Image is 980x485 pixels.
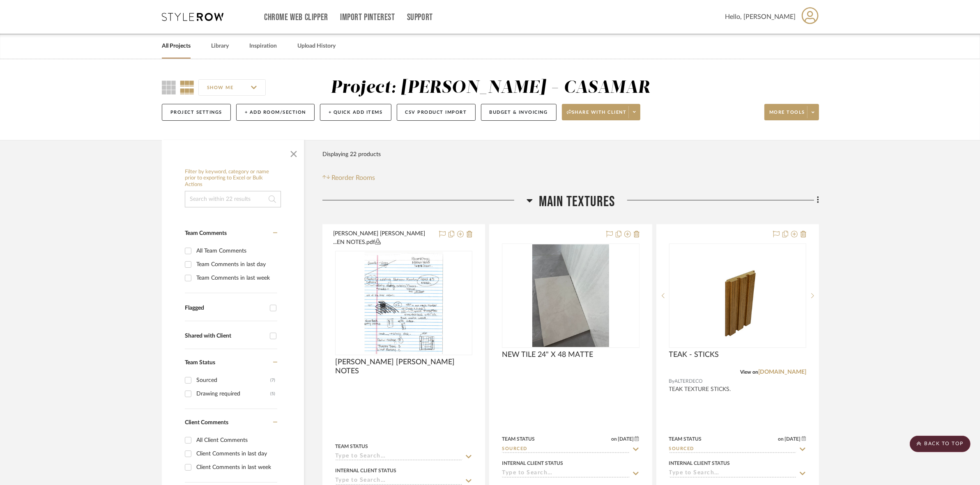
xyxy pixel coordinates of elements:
[910,436,971,452] scroll-to-top-button: BACK TO TOP
[769,109,805,122] span: More tools
[185,305,266,312] div: Flagged
[669,470,796,478] input: Type to Search…
[502,460,563,467] div: Internal Client Status
[335,443,368,450] div: Team Status
[669,446,796,453] input: Type to Search…
[196,387,270,400] div: Drawing required
[502,446,629,453] input: Type to Search…
[264,14,328,21] a: Chrome Web Clipper
[297,41,336,52] a: Upload History
[669,377,675,385] span: By
[364,252,444,354] img: JEN JEN NOTES
[196,244,275,257] div: All Team Comments
[270,387,275,400] div: (5)
[532,244,610,347] img: NEW TILE 24" X 48 MATTE
[407,14,433,21] a: Support
[270,374,275,387] div: (7)
[539,193,615,211] span: MAIN TEXTURES
[697,244,779,347] img: TEAK - STICKS
[196,461,275,474] div: Client Comments in last week
[196,434,275,447] div: All Client Comments
[162,41,191,52] a: All Projects
[185,230,227,236] span: Team Comments
[567,109,627,122] span: Share with client
[502,470,629,478] input: Type to Search…
[617,436,635,442] span: [DATE]
[185,420,228,425] span: Client Comments
[196,374,270,387] div: Sourced
[669,350,719,359] span: TEAK - STICKS
[185,169,281,188] h6: Filter by keyword, category or name prior to exporting to Excel or Bulk Actions
[502,244,639,347] div: 0
[331,79,650,97] div: Project: [PERSON_NAME] - CASAMAR
[249,41,277,52] a: Inspiration
[211,41,229,52] a: Library
[784,436,802,442] span: [DATE]
[162,104,231,121] button: Project Settings
[285,144,302,161] button: Close
[669,435,702,443] div: Team Status
[320,104,391,121] button: + Quick Add Items
[562,104,641,120] button: Share with client
[322,146,381,163] div: Displaying 22 products
[725,12,796,22] span: Hello, [PERSON_NAME]
[675,377,703,385] span: ALTERDECO
[335,358,472,376] span: [PERSON_NAME] [PERSON_NAME] NOTES
[340,14,395,21] a: Import Pinterest
[185,191,281,207] input: Search within 22 results
[196,271,275,285] div: Team Comments in last week
[196,447,275,460] div: Client Comments in last day
[778,437,784,441] span: on
[236,104,315,121] button: + Add Room/Section
[502,435,535,443] div: Team Status
[481,104,557,121] button: Budget & Invoicing
[502,350,593,359] span: NEW TILE 24" X 48 MATTE
[397,104,476,121] button: CSV Product Import
[335,477,462,485] input: Type to Search…
[611,437,617,441] span: on
[196,258,275,271] div: Team Comments in last day
[758,369,806,375] a: [DOMAIN_NAME]
[185,333,266,340] div: Shared with Client
[332,173,375,183] span: Reorder Rooms
[185,360,215,365] span: Team Status
[740,370,758,375] span: View on
[669,460,730,467] div: Internal Client Status
[322,173,375,183] button: Reorder Rooms
[335,453,462,461] input: Type to Search…
[335,467,396,474] div: Internal Client Status
[764,104,819,120] button: More tools
[333,230,434,247] button: [PERSON_NAME] [PERSON_NAME] ...EN NOTES.pdf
